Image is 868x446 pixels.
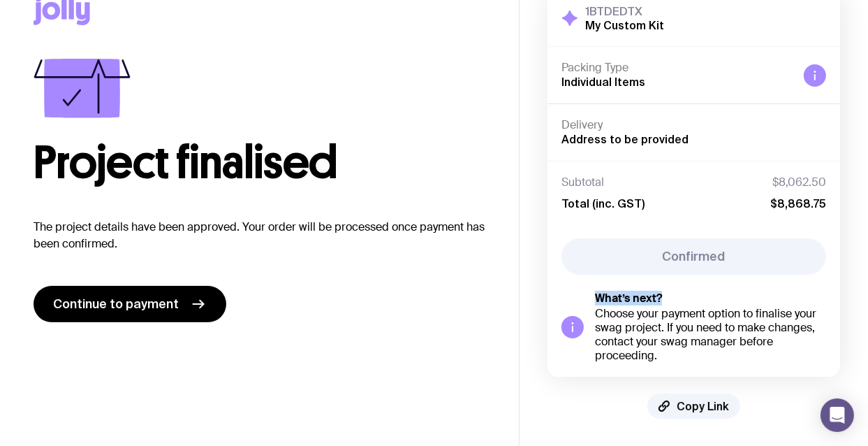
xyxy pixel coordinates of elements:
[770,196,826,210] span: $8,868.75
[595,307,826,363] div: Choose your payment option to finalise your swag project. If you need to make changes, contact yo...
[561,175,604,189] span: Subtotal
[561,196,645,210] span: Total (inc. GST)
[53,296,179,312] span: Continue to payment
[561,133,689,145] span: Address to be provided
[34,141,485,185] h1: Project finalised
[585,4,664,18] h3: 1BTDEDTX
[677,399,729,413] span: Copy Link
[34,219,485,252] p: The project details have been approved. Your order will be processed once payment has been confir...
[772,175,826,189] span: $8,062.50
[821,398,854,432] div: Open Intercom Messenger
[34,286,226,322] a: Continue to payment
[561,238,826,275] button: Confirmed
[561,118,826,132] h4: Delivery
[561,75,645,88] span: Individual Items
[647,394,740,419] button: Copy Link
[595,292,826,305] h5: What’s next?
[585,18,664,32] h2: My Custom Kit
[561,61,793,75] h4: Packing Type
